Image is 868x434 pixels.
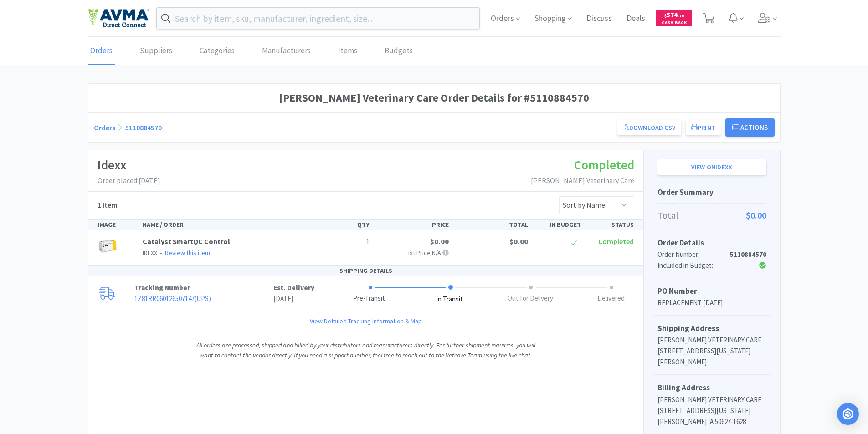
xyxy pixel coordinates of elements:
[657,208,766,223] p: Total
[159,249,164,257] span: •
[657,237,766,249] h5: Order Details
[746,208,766,223] span: $0.00
[598,237,634,246] span: Completed
[662,20,687,26] span: Cash Back
[273,282,314,293] p: Est. Delivery
[657,159,766,175] a: View onIdexx
[664,13,667,19] span: $
[725,118,775,137] button: Actions
[377,248,449,258] p: List Price: N/A
[678,13,684,19] span: . 76
[730,250,766,259] strong: 5110884570
[686,120,721,135] button: Print
[430,237,449,246] span: $0.00
[197,37,237,65] a: Categories
[134,282,273,293] p: Tracking Number
[617,120,681,135] a: Download CSV
[165,249,210,257] a: Review this item
[138,37,175,65] a: Suppliers
[656,6,692,31] a: $574.76Cash Back
[657,416,766,427] p: [PERSON_NAME] IA 50627-1628
[88,9,149,28] img: e4e33dab9f054f5782a47901c742baa9_102.png
[837,403,859,425] div: Open Intercom Messenger
[574,157,634,173] span: Completed
[310,316,422,326] a: View Detailed Tracking Information & Map
[508,293,553,304] div: Out for Delivery
[657,186,766,199] h5: Order Summary
[98,200,118,209] span: 1 Item
[88,37,115,65] a: Orders
[657,405,766,416] p: [STREET_ADDRESS][US_STATE]
[583,15,616,23] a: Discuss
[597,293,625,304] div: Delivered
[657,335,766,368] p: [PERSON_NAME] VETERINARY CARE [STREET_ADDRESS][US_STATE][PERSON_NAME]
[509,237,528,246] span: $0.00
[134,294,211,303] a: 1Z81RR060126507147(UPS)
[143,237,230,246] a: Catalyst SmartQC Control
[88,266,643,276] div: SHIPPING DETAILS
[196,341,535,359] i: All orders are processed, shipped and billed by your distributors and manufacturers directly. For...
[585,220,637,230] div: STATUS
[336,37,360,65] a: Items
[532,220,585,230] div: IN BUDGET
[382,37,415,65] a: Budgets
[98,236,118,256] img: 36822f4af9b24e548182b82204a3e96a_757862.png
[657,260,730,271] div: Included in Budget:
[531,175,634,187] p: [PERSON_NAME] Veterinary Care
[657,322,766,335] h5: Shipping Address
[98,155,160,175] h1: Idexx
[260,37,313,65] a: Manufacturers
[320,220,373,230] div: QTY
[98,175,160,187] p: Order placed: [DATE]
[657,382,766,394] h5: Billing Address
[353,293,385,304] div: Pre-Transit
[664,10,684,19] span: 574
[436,294,463,305] div: In Transit
[452,220,532,230] div: TOTAL
[657,394,766,405] p: [PERSON_NAME] VETERINARY CARE
[373,220,452,230] div: PRICE
[324,236,370,248] p: 1
[273,293,314,304] p: [DATE]
[94,89,775,107] h1: [PERSON_NAME] Veterinary Care Order Details for #5110884570
[94,220,139,230] div: IMAGE
[143,249,157,257] span: IDEXX
[623,15,649,23] a: Deals
[657,285,766,297] h5: PO Number
[157,8,480,29] input: Search by item, sku, manufacturer, ingredient, size...
[125,123,162,132] a: 5110884570
[657,249,730,260] div: Order Number:
[139,220,320,230] div: NAME / ORDER
[657,297,766,308] p: REPLACEMENT [DATE]
[94,123,115,132] a: Orders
